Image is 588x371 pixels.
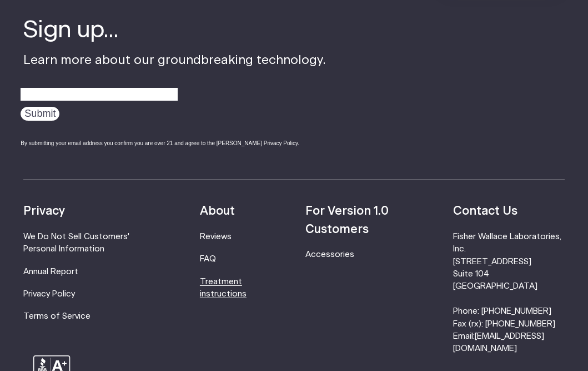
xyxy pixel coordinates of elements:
li: Fisher Wallace Laboratories, Inc. [STREET_ADDRESS] Suite 104 [GEOGRAPHIC_DATA] Phone: [PHONE_NUMB... [453,231,565,355]
a: Reviews [200,233,232,241]
strong: Privacy [23,205,65,217]
a: We Do Not Sell Customers' Personal Information [23,233,129,253]
a: Treatment instructions [200,278,247,298]
div: By submitting your email address you confirm you are over 21 and agree to the [PERSON_NAME] Priva... [21,139,326,147]
strong: Contact Us [453,205,517,217]
div: Learn more about our groundbreaking technology. [23,14,326,157]
a: Terms of Service [23,312,91,320]
a: Privacy Policy [23,290,75,298]
h4: Sign up... [23,14,326,46]
strong: About [200,205,235,217]
input: Submit [21,107,59,121]
a: Accessories [305,250,354,259]
a: Annual Report [23,268,78,276]
strong: For Version 1.0 Customers [305,205,389,235]
a: FAQ [200,255,216,263]
a: [EMAIL_ADDRESS][DOMAIN_NAME] [453,332,544,353]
